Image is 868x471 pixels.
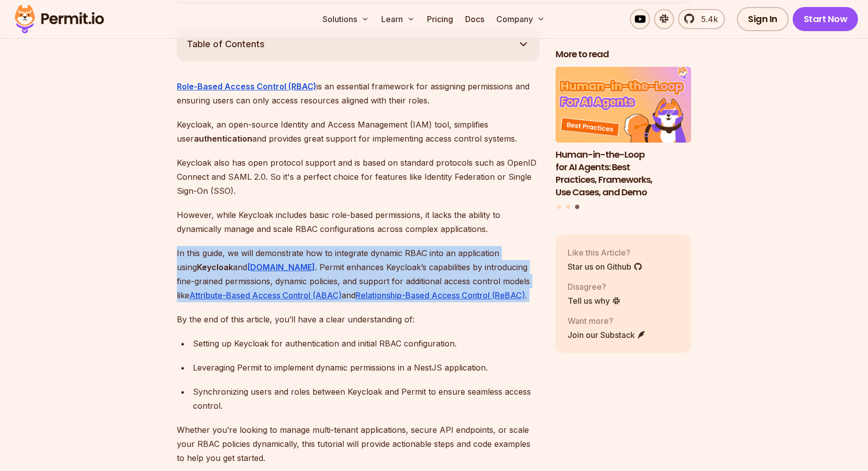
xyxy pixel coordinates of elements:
[568,261,642,273] a: Star us on Github
[197,262,233,272] strong: Keycloak
[193,336,539,350] div: Setting up Keycloak for authentication and initial RBAC configuration.
[423,9,457,29] a: Pricing
[568,315,646,327] p: Want more?
[177,79,539,107] p: is an essential framework for assigning permissions and ensuring users can only access resources ...
[695,13,718,25] span: 5.4k
[194,134,252,144] strong: authentication
[568,329,646,341] a: Join our Substack
[356,290,525,300] a: Relationship-Based Access Control (ReBAC)
[177,208,539,236] p: However, while Keycloak includes basic role-based permissions, it lacks the ability to dynamicall...
[377,9,419,29] button: Learn
[566,205,570,209] button: Go to slide 2
[556,149,691,198] h3: Human-in-the-Loop for AI Agents: Best Practices, Frameworks, Use Cases, and Demo
[568,295,621,307] a: Tell us why
[556,67,691,211] div: Posts
[177,117,539,146] p: Keycloak, an open-source Identity and Access Management (IAM) tool, simplifies user and provides ...
[568,247,642,259] p: Like this Article?
[187,37,265,51] span: Table of Contents
[492,9,549,29] button: Company
[557,205,561,209] button: Go to slide 1
[177,156,539,198] p: Keycloak also has open protocol support and is based on standard protocols such as OpenID Connect...
[189,290,342,300] a: Attribute-Based Access Control (ABAC)
[556,67,691,199] li: 3 of 3
[10,2,108,36] img: Permit logo
[177,312,539,326] p: By the end of this article, you’ll have a clear understanding of:
[793,7,858,31] a: Start Now
[193,385,539,413] div: Synchronizing users and roles between Keycloak and Permit to ensure seamless access control.
[193,361,539,375] div: Leveraging Permit to implement dynamic permissions in a NestJS application.
[177,423,539,465] p: Whether you’re looking to manage multi-tenant applications, secure API endpoints, or scale your R...
[318,9,373,29] button: Solutions
[556,48,691,61] h2: More to read
[177,27,539,61] button: Table of Contents
[556,67,691,143] img: Human-in-the-Loop for AI Agents: Best Practices, Frameworks, Use Cases, and Demo
[247,262,315,272] a: [DOMAIN_NAME]
[737,7,789,31] a: Sign In
[575,205,579,209] button: Go to slide 3
[461,9,488,29] a: Docs
[678,9,725,29] a: 5.4k
[568,281,621,293] p: Disagree?
[556,67,691,199] a: Human-in-the-Loop for AI Agents: Best Practices, Frameworks, Use Cases, and DemoHuman-in-the-Loop...
[177,81,316,91] a: Role-Based Access Control (RBAC)
[177,246,539,302] p: In this guide, we will demonstrate how to integrate dynamic RBAC into an application using and . ...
